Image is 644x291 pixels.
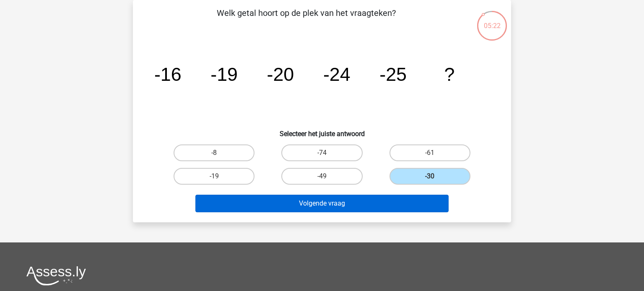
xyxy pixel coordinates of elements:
[174,168,254,185] label: -19
[390,144,470,161] label: -61
[195,195,449,212] button: Volgende vraag
[444,64,454,85] tspan: ?
[281,168,362,185] label: -49
[267,64,294,85] tspan: -20
[174,144,254,161] label: -8
[281,144,362,161] label: -74
[323,64,351,85] tspan: -24
[476,10,508,31] div: 05:22
[379,64,407,85] tspan: -25
[146,7,466,32] p: Welk getal hoort op de plek van het vraagteken?
[210,64,238,85] tspan: -19
[146,123,498,138] h6: Selecteer het juiste antwoord
[390,168,470,185] label: -30
[26,266,86,286] img: Assessly logo
[154,64,182,85] tspan: -16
